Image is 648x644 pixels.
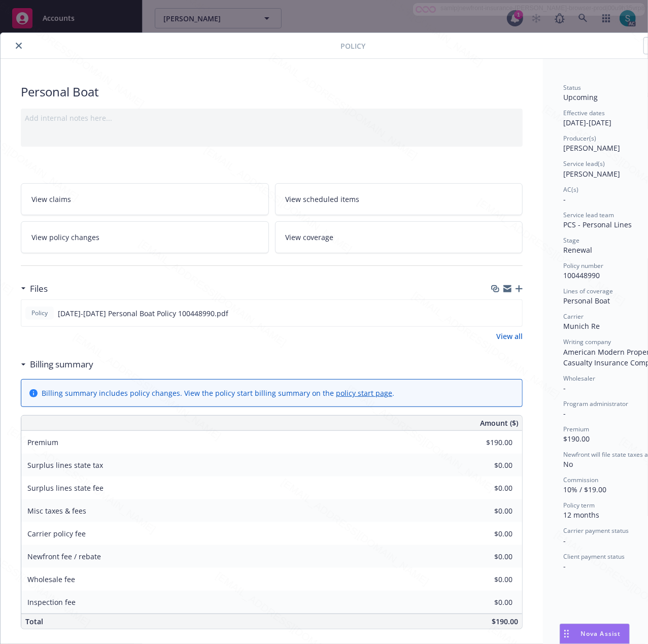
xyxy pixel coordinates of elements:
[563,459,573,469] span: No
[30,282,48,295] h3: Files
[563,92,598,102] span: Upcoming
[563,296,610,306] span: Personal Boat
[27,552,101,561] span: Newfront fee / rebate
[27,597,76,607] span: Inspection fee
[25,113,519,123] div: Add internal notes here...
[563,337,611,346] span: Writing company
[58,308,228,319] span: [DATE]-[DATE] Personal Boat Policy 100448990.pdf
[563,383,566,393] span: -
[563,321,600,331] span: Munich Re
[453,549,519,564] input: 0.00
[560,624,573,643] div: Drag to move
[25,617,43,626] span: Total
[21,358,93,371] div: Billing summary
[563,134,596,143] span: Producer(s)
[563,245,592,255] span: Renewal
[492,617,518,626] span: $190.00
[563,169,620,179] span: [PERSON_NAME]
[563,194,566,204] span: -
[563,399,628,408] span: Program administrator
[29,309,50,318] span: Policy
[563,434,590,444] span: $190.00
[563,220,632,229] span: PCS - Personal Lines
[27,437,58,447] span: Premium
[563,536,566,546] span: -
[31,194,71,205] span: View claims
[563,476,598,484] span: Commission
[286,194,360,205] span: View scheduled items
[27,506,86,516] span: Misc taxes & fees
[21,83,523,100] div: Personal Boat
[340,41,365,51] span: Policy
[563,374,595,383] span: Wholesaler
[581,629,621,638] span: Nova Assist
[21,183,269,215] a: View claims
[563,185,578,194] span: AC(s)
[275,183,523,215] a: View scheduled items
[453,572,519,587] input: 0.00
[27,574,75,584] span: Wholesale fee
[21,282,48,295] div: Files
[286,232,334,243] span: View coverage
[31,232,99,243] span: View policy changes
[563,526,629,535] span: Carrier payment status
[453,595,519,610] input: 0.00
[453,458,519,473] input: 0.00
[563,561,566,571] span: -
[496,331,523,342] a: View all
[275,221,523,253] a: View coverage
[563,261,603,270] span: Policy number
[563,510,599,520] span: 12 months
[27,460,103,470] span: Surplus lines state tax
[453,481,519,496] input: 0.00
[563,552,625,561] span: Client payment status
[563,270,600,280] span: 100448990
[13,40,25,52] button: close
[563,501,595,510] span: Policy term
[42,388,394,398] div: Billing summary includes policy changes. View the policy start billing summary on the .
[21,221,269,253] a: View policy changes
[563,159,605,168] span: Service lead(s)
[336,388,392,398] a: policy start page
[453,503,519,519] input: 0.00
[563,312,584,321] span: Carrier
[453,526,519,541] input: 0.00
[563,287,613,295] span: Lines of coverage
[509,308,518,319] button: preview file
[560,624,630,644] button: Nova Assist
[563,143,620,153] span: [PERSON_NAME]
[493,308,501,319] button: download file
[563,109,605,117] span: Effective dates
[563,236,579,245] span: Stage
[563,83,581,92] span: Status
[563,485,606,494] span: 10% / $19.00
[563,211,614,219] span: Service lead team
[563,425,589,433] span: Premium
[27,483,104,493] span: Surplus lines state fee
[480,418,518,428] span: Amount ($)
[27,529,86,538] span: Carrier policy fee
[453,435,519,450] input: 0.00
[563,409,566,418] span: -
[30,358,93,371] h3: Billing summary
